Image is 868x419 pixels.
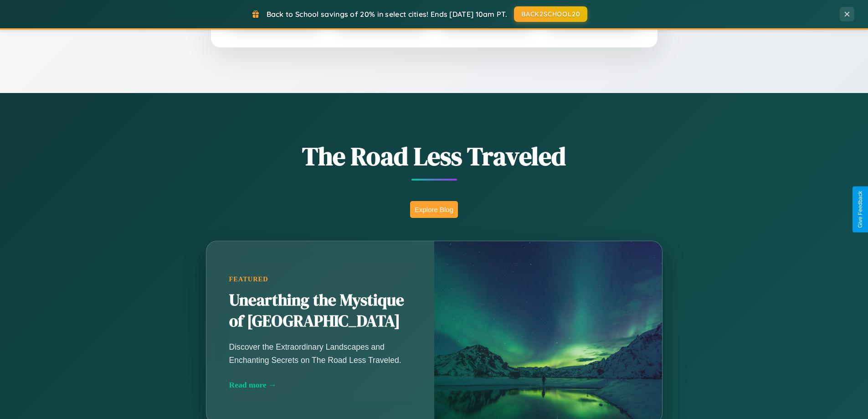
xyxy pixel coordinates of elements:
[229,380,411,390] div: Read more →
[161,139,708,174] h1: The Road Less Traveled
[229,341,411,366] p: Discover the Extraordinary Landscapes and Enchanting Secrets on The Road Less Traveled.
[514,6,587,22] button: BACK2SCHOOL20
[267,10,507,19] span: Back to School savings of 20% in select cities! Ends [DATE] 10am PT.
[857,191,863,228] div: Give Feedback
[229,275,411,283] div: Featured
[410,201,458,218] button: Explore Blog
[229,290,411,332] h2: Unearthing the Mystique of [GEOGRAPHIC_DATA]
